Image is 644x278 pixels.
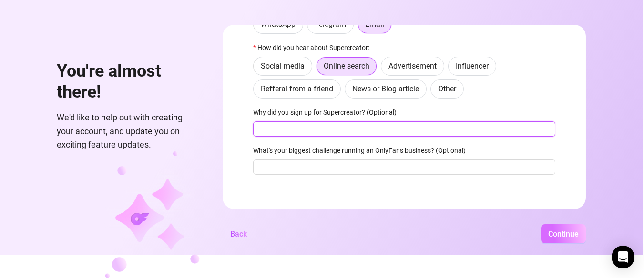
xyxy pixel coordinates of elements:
span: We'd like to help out with creating your account, and update you on exciting feature updates. [57,111,200,151]
h1: You're almost there! [57,61,200,102]
input: Why did you sign up for Supercreator? (Optional) [253,121,555,137]
input: What's your biggest challenge running an OnlyFans business? (Optional) [253,159,555,175]
span: Back [230,229,247,238]
label: What's your biggest challenge running an OnlyFans business? (Optional) [253,145,472,156]
span: Continue [548,229,579,238]
span: Refferal from a friend [261,84,333,93]
span: News or Blog article [352,84,419,93]
label: How did you hear about Supercreator: [253,42,376,53]
span: Influencer [456,61,489,70]
button: Back [223,224,255,243]
span: Advertisement [388,61,437,70]
button: Continue [541,224,586,243]
span: Online search [324,61,369,70]
div: Open Intercom Messenger [612,246,634,268]
span: Social media [261,61,305,70]
label: Why did you sign up for Supercreator? (Optional) [253,107,403,118]
span: Other [438,84,456,93]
